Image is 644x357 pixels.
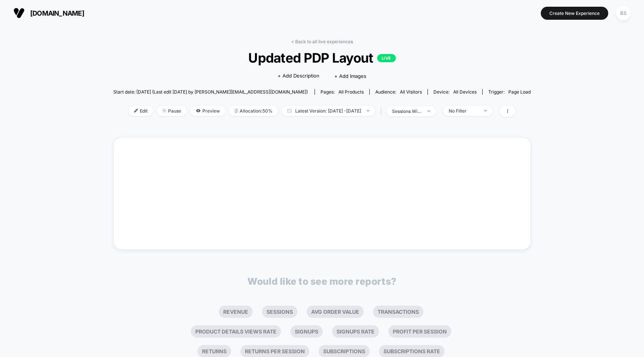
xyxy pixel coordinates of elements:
[375,89,422,95] div: Audience:
[190,106,225,116] span: Preview
[400,89,422,95] span: All Visitors
[307,306,364,318] li: Avg Order Value
[388,325,451,338] li: Profit Per Session
[616,6,631,20] div: BS
[508,89,531,95] span: Page Load
[392,108,422,114] div: sessions with impression
[30,9,84,17] span: [DOMAIN_NAME]
[134,50,510,66] span: Updated PDP Layout
[377,54,396,62] p: LIVE
[235,109,238,113] img: rebalance
[334,73,366,79] span: + Add Images
[541,7,608,20] button: Create New Experience
[427,110,430,112] img: end
[129,106,153,116] span: Edit
[427,89,482,95] span: Device:
[332,325,379,338] li: Signups Rate
[453,89,477,95] span: all devices
[373,306,423,318] li: Transactions
[247,276,397,287] p: Would like to see more reports?
[13,7,25,19] img: Visually logo
[191,325,281,338] li: Product Details Views Rate
[379,106,386,117] span: |
[134,109,138,113] img: edit
[11,7,86,19] button: [DOMAIN_NAME]
[278,72,319,80] span: + Add Description
[488,89,531,95] div: Trigger:
[162,109,166,113] img: end
[291,39,353,44] a: < Back to all live experiences
[290,325,323,338] li: Signups
[282,106,375,116] span: Latest Version: [DATE] - [DATE]
[338,89,364,95] span: all products
[321,89,364,95] div: Pages:
[157,106,187,116] span: Pause
[449,108,479,114] div: No Filter
[484,110,487,111] img: end
[287,109,291,113] img: calendar
[367,110,369,111] img: end
[262,306,297,318] li: Sessions
[113,89,308,95] span: Start date: [DATE] (Last edit [DATE] by [PERSON_NAME][EMAIL_ADDRESS][DOMAIN_NAME])
[219,306,253,318] li: Revenue
[614,6,633,21] button: BS
[229,106,278,116] span: Allocation: 50%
